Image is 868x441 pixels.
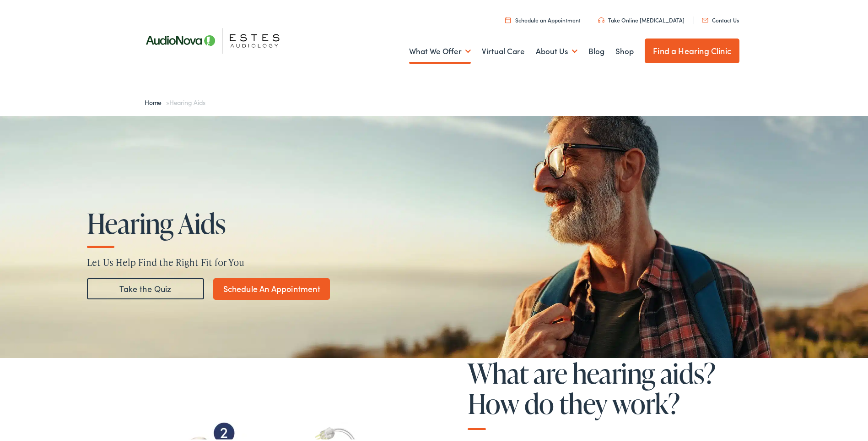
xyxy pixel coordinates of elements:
[536,33,577,66] a: About Us
[468,356,739,428] h2: What are hearing aids? How do they work?
[482,33,525,66] a: Virtual Care
[169,96,205,105] span: Hearing Aids
[505,14,581,22] a: Schedule an Appointment
[87,254,788,267] p: Let Us Help Find the Right Fit for You
[615,33,634,66] a: Shop
[702,16,708,21] img: utility icon
[598,14,685,22] a: Take Online [MEDICAL_DATA]
[598,16,604,21] img: utility icon
[645,37,739,61] a: Find a Hearing Clinic
[87,206,365,237] h1: Hearing Aids
[213,276,330,298] a: Schedule An Appointment
[145,96,166,105] a: Home
[87,276,204,298] a: Take the Quiz
[409,33,471,66] a: What We Offer
[588,33,604,66] a: Blog
[702,14,739,22] a: Contact Us
[505,15,511,21] img: utility icon
[145,96,205,105] span: »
